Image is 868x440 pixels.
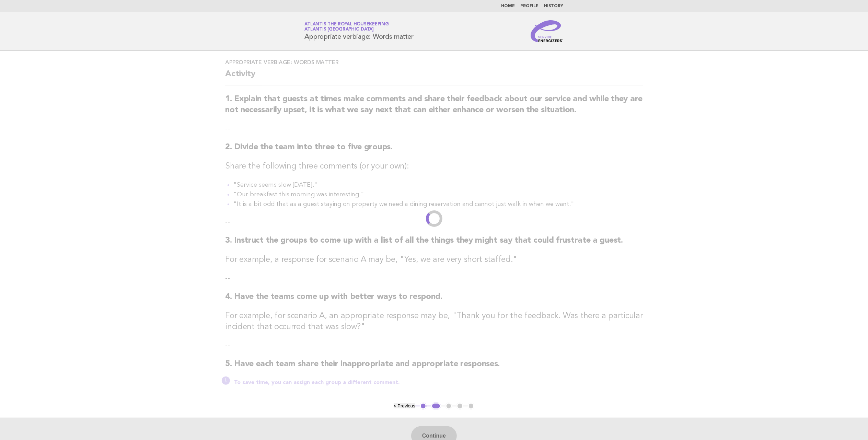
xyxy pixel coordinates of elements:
[233,180,643,190] li: "Service seems slow [DATE]."
[225,341,643,350] p: --
[225,161,643,172] h3: Share the following three comments (or your own):
[225,217,643,227] p: --
[225,59,643,66] h3: Appropriate verbiage: Words matter
[225,293,442,301] strong: 4. Have the teams come up with better ways to respond.
[225,143,393,151] strong: 2. Divide the team into three to five groups.
[501,4,515,8] a: Home
[225,124,643,134] p: --
[225,69,643,85] h2: Activity
[234,379,643,386] p: To save time, you can assign each group a different comment.
[225,360,500,368] strong: 5. Have each team share their inappropriate and appropriate responses.
[531,20,564,42] img: Service Energizers
[305,27,374,32] span: Atlantis [GEOGRAPHIC_DATA]
[225,95,643,114] strong: 1. Explain that guests at times make comments and share their feedback about our service and whil...
[521,4,539,8] a: Profile
[225,254,643,265] h3: For example, a response for scenario A may be, "Yes, we are very short staffed."
[544,4,564,8] a: History
[233,190,643,199] li: "Our breakfast this morning was interesting."
[305,22,389,32] a: Atlantis the Royal HousekeepingAtlantis [GEOGRAPHIC_DATA]
[305,22,414,40] h1: Appropriate verbiage: Words matter
[225,311,643,333] h3: For example, for scenario A, an appropriate response may be, "Thank you for the feedback. Was the...
[225,274,643,283] p: --
[225,236,623,245] strong: 3. Instruct the groups to come up with a list of all the things they might say that could frustra...
[233,199,643,209] li: "It is a bit odd that as a guest staying on property we need a dining reservation and cannot just...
